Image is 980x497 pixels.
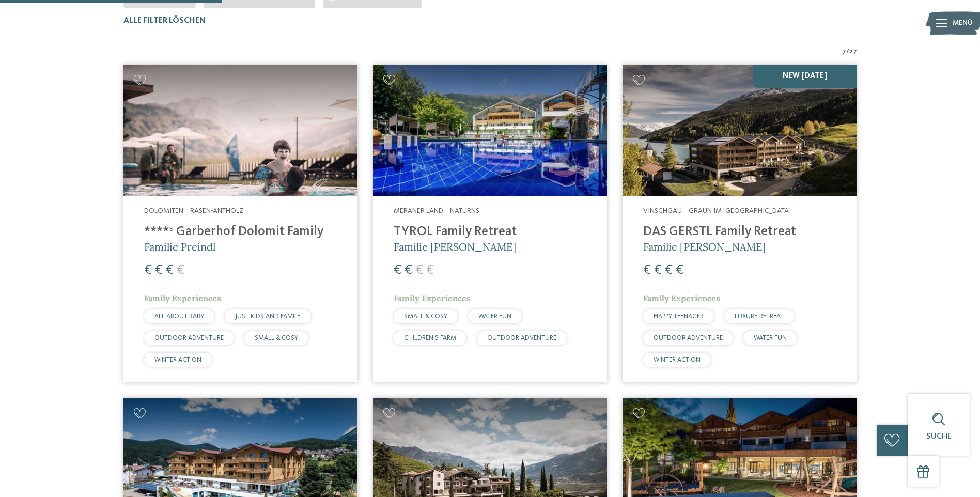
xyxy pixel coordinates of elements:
span: WINTER ACTION [154,356,201,363]
span: WINTER ACTION [654,356,701,363]
span: Familie [PERSON_NAME] [394,240,516,253]
span: Family Experiences [144,293,221,303]
span: / [846,46,849,57]
span: 7 [842,46,846,57]
span: € [405,263,412,277]
span: € [144,263,152,277]
span: Familie [PERSON_NAME] [643,240,766,253]
span: JUST KIDS AND FAMILY [235,313,301,320]
span: 27 [849,46,857,57]
span: Familie Preindl [144,240,215,253]
span: Dolomiten – Rasen-Antholz [144,207,243,214]
img: Familienhotels gesucht? Hier findet ihr die besten! [623,65,857,196]
span: € [166,263,174,277]
span: € [676,263,683,277]
span: HAPPY TEENAGER [654,313,704,320]
span: OUTDOOR ADVENTURE [154,335,224,341]
span: Family Experiences [643,293,720,303]
span: Vinschgau – Graun im [GEOGRAPHIC_DATA] [643,207,791,214]
span: € [177,263,184,277]
span: € [394,263,401,277]
span: ALL ABOUT BABY [154,313,204,320]
a: Familienhotels gesucht? Hier findet ihr die besten! NEW [DATE] Vinschgau – Graun im [GEOGRAPHIC_D... [623,65,857,382]
h4: TYROL Family Retreat [394,224,586,240]
span: € [426,263,434,277]
h4: ****ˢ Garberhof Dolomit Family [144,224,337,240]
span: € [654,263,662,277]
span: Suche [926,432,952,441]
span: € [643,263,651,277]
span: Meraner Land – Naturns [394,207,479,214]
h4: DAS GERSTL Family Retreat [643,224,836,240]
img: Familien Wellness Residence Tyrol **** [373,65,607,196]
span: € [155,263,163,277]
span: € [415,263,423,277]
img: Familienhotels gesucht? Hier findet ihr die besten! [123,65,357,196]
span: LUXURY RETREAT [735,313,784,320]
span: OUTDOOR ADVENTURE [487,335,556,341]
span: WATER FUN [754,335,787,341]
span: OUTDOOR ADVENTURE [654,335,723,341]
span: WATER FUN [478,313,511,320]
span: Alle Filter löschen [123,17,206,25]
a: Familienhotels gesucht? Hier findet ihr die besten! Dolomiten – Rasen-Antholz ****ˢ Garberhof Dol... [123,65,357,382]
a: Familienhotels gesucht? Hier findet ihr die besten! Meraner Land – Naturns TYROL Family Retreat F... [373,65,607,382]
span: Family Experiences [394,293,471,303]
span: SMALL & COSY [255,335,298,341]
span: SMALL & COSY [404,313,447,320]
span: € [665,263,673,277]
span: CHILDREN’S FARM [404,335,456,341]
